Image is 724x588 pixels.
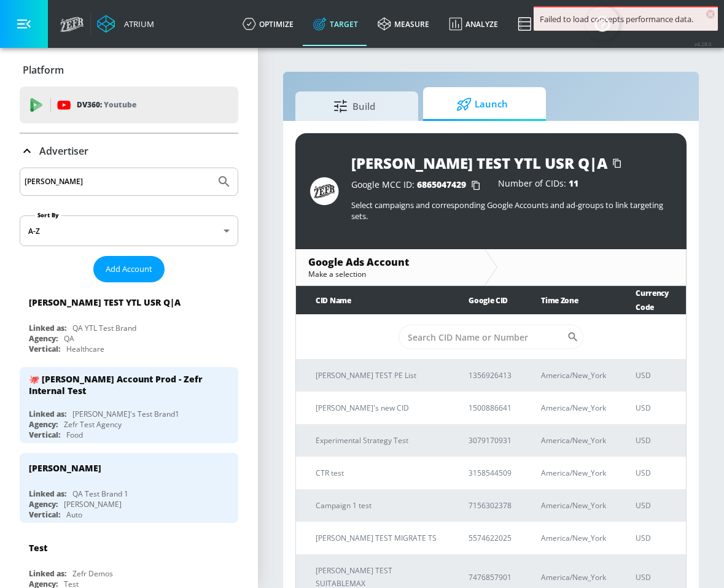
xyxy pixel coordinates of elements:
[29,499,58,509] div: Agency:
[569,177,578,189] span: 11
[399,325,584,349] div: Search CID Name or Number
[316,434,439,447] p: Experimental Strategy Test
[72,323,136,333] div: QA YTL Test Brand
[296,249,485,285] div: Google Ads AccountMake a selection
[72,409,179,419] div: [PERSON_NAME]'s Test Brand1
[636,434,676,447] p: USD
[66,344,104,354] div: Healthcare
[521,286,616,315] th: Time Zone
[211,168,238,195] button: Submit Search
[20,87,238,123] div: DV360: Youtube
[417,179,466,190] span: 6865047429
[541,401,606,414] p: America/New_York
[541,369,606,382] p: America/New_York
[29,509,60,520] div: Vertical:
[64,333,74,344] div: QA
[29,333,58,344] div: Agency:
[64,499,122,509] div: [PERSON_NAME]
[435,90,529,119] span: Launch
[29,296,181,308] div: [PERSON_NAME] TEST YTL USR Q|A
[541,532,606,544] p: America/New_York
[508,2,572,46] a: Report
[20,215,238,246] div: A-Z
[636,499,676,512] p: USD
[20,367,238,443] div: 🐙 [PERSON_NAME] Account Prod - Zefr Internal TestLinked as:[PERSON_NAME]'s Test Brand1Agency:Zefr...
[469,571,512,584] p: 7476857901
[29,462,101,474] div: [PERSON_NAME]
[449,286,521,315] th: Google CID
[66,430,83,440] div: Food
[541,571,606,584] p: America/New_York
[29,419,58,430] div: Agency:
[351,179,486,191] div: Google MCC ID:
[20,287,238,357] div: [PERSON_NAME] TEST YTL USR Q|ALinked as:QA YTL Test BrandAgency:QAVertical:Healthcare
[29,542,47,554] div: Test
[316,369,439,382] p: [PERSON_NAME] TEST PE List
[469,532,512,544] p: 5574622025
[316,466,439,479] p: CTR test
[106,262,152,276] span: Add Account
[469,369,512,382] p: 1356926413
[469,466,512,479] p: 3158544509
[77,98,136,112] p: DV360:
[316,499,439,512] p: Campaign 1 test
[540,14,712,25] div: Failed to load concepts performance data.
[399,325,567,349] input: Search CID Name or Number
[308,91,401,121] span: Build
[541,434,606,447] p: America/New_York
[233,2,303,46] a: optimize
[636,369,676,382] p: USD
[303,2,368,46] a: Target
[29,409,66,419] div: Linked as:
[695,41,712,47] span: v 4.28.0
[308,269,472,279] div: Make a selection
[29,568,66,579] div: Linked as:
[39,144,88,158] p: Advertiser
[296,286,449,315] th: CID Name
[498,179,578,191] div: Number of CIDs:
[23,63,64,77] p: Platform
[585,6,620,41] button: Open Resource Center
[25,174,211,190] input: Search by name
[29,323,66,333] div: Linked as:
[104,98,136,111] p: Youtube
[29,430,60,440] div: Vertical:
[72,489,128,499] div: QA Test Brand 1
[541,466,606,479] p: America/New_York
[368,2,439,46] a: measure
[20,53,238,87] div: Platform
[64,419,122,430] div: Zefr Test Agency
[316,532,439,544] p: [PERSON_NAME] TEST MIGRATE TS
[66,509,82,520] div: Auto
[29,373,218,397] div: 🐙 [PERSON_NAME] Account Prod - Zefr Internal Test
[351,153,607,173] div: [PERSON_NAME] TEST YTL USR Q|A
[706,10,715,18] span: ×
[97,15,154,33] a: Atrium
[20,453,238,523] div: [PERSON_NAME]Linked as:QA Test Brand 1Agency:[PERSON_NAME]Vertical:Auto
[308,255,472,269] div: Google Ads Account
[29,344,60,354] div: Vertical:
[72,568,113,579] div: Zefr Demos
[469,434,512,447] p: 3079170931
[616,286,686,315] th: Currency Code
[351,199,672,222] p: Select campaigns and corresponding Google Accounts and ad-groups to link targeting sets.
[636,401,676,414] p: USD
[119,18,154,29] div: Atrium
[20,134,238,168] div: Advertiser
[35,211,61,219] label: Sort By
[469,499,512,512] p: 7156302378
[29,489,66,499] div: Linked as:
[316,401,439,414] p: [PERSON_NAME]'s new CID
[636,466,676,479] p: USD
[636,571,676,584] p: USD
[439,2,508,46] a: Analyze
[541,499,606,512] p: America/New_York
[469,401,512,414] p: 1500886641
[93,256,165,282] button: Add Account
[636,532,676,544] p: USD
